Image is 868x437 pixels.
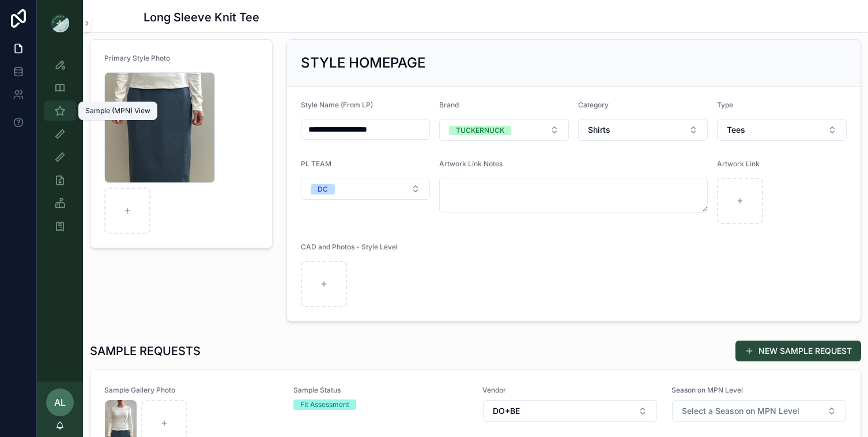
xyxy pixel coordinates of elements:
[301,178,431,200] button: Select Button
[300,399,349,410] div: Fit Assessment
[588,124,610,136] span: Shirts
[37,46,83,252] div: scrollable content
[493,405,520,417] span: DO+BE
[671,386,847,395] span: Season on MPN Level
[735,341,861,361] button: NEW SAMPLE REQUEST
[439,159,503,168] span: Artwork Link Notes
[682,405,799,417] span: Select a Season on MPN Level
[293,386,469,395] span: Sample Status
[104,54,170,62] span: Primary Style Photo
[717,119,847,141] button: Select Button
[578,119,708,141] button: Select Button
[727,124,745,136] span: Tees
[301,242,398,251] span: CAD and Photos - Style Level
[51,14,69,32] img: App logo
[90,343,201,359] h1: SAMPLE REQUESTS
[301,100,373,109] span: Style Name (From LP)
[85,106,150,115] div: Sample (MPN) View
[456,126,504,135] div: TUCKERNUCK
[301,159,331,168] span: PL TEAM
[672,400,846,422] button: Select Button
[439,119,569,141] button: Select Button
[439,100,459,109] span: Brand
[144,9,259,25] h1: Long Sleeve Knit Tee
[318,184,328,195] div: DC
[104,386,280,395] span: Sample Gallery Photo
[717,159,760,168] span: Artwork Link
[482,386,658,395] span: Vendor
[717,100,733,109] span: Type
[578,100,609,109] span: Category
[483,400,657,422] button: Select Button
[54,395,66,409] span: AL
[301,54,425,72] h2: STYLE HOMEPAGE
